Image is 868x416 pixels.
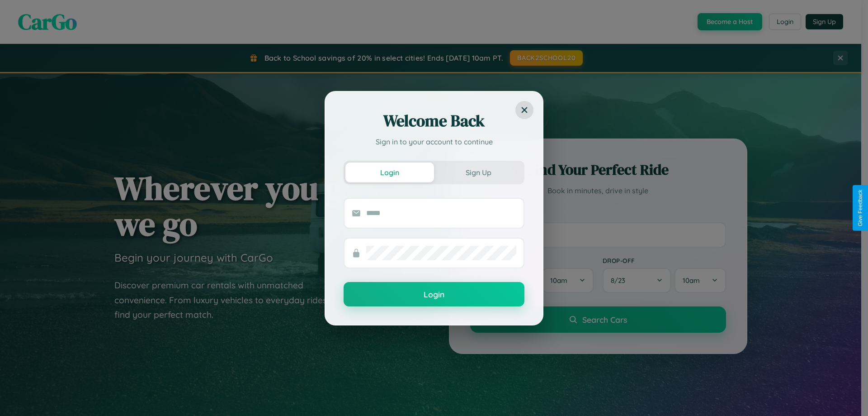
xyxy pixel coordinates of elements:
[345,163,434,182] button: Login
[344,110,524,132] h2: Welcome Back
[434,163,523,182] button: Sign Up
[344,136,524,147] p: Sign in to your account to continue
[857,190,863,226] div: Give Feedback
[344,282,524,306] button: Login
